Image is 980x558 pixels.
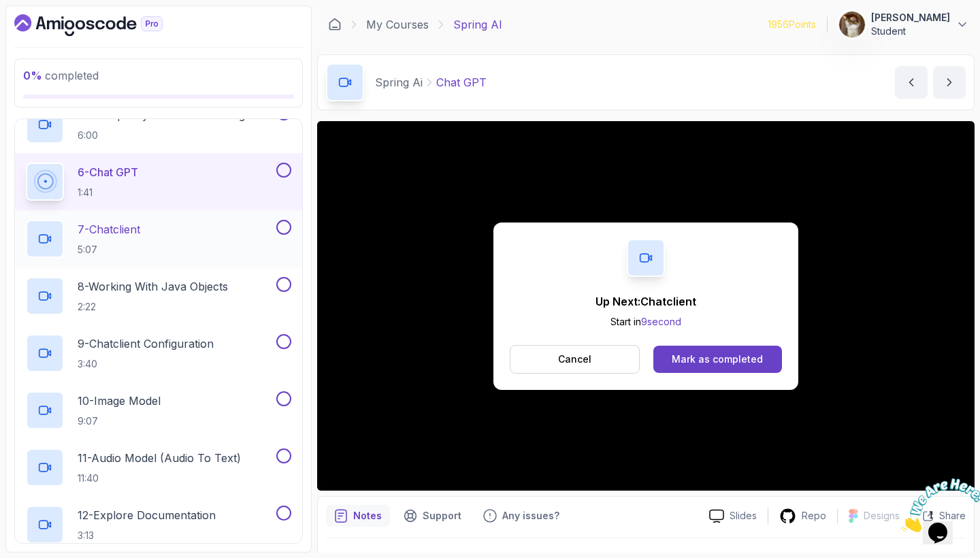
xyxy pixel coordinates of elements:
p: 2:22 [78,300,228,314]
p: 3:13 [78,529,216,542]
button: Cancel [510,345,640,374]
p: 3:40 [78,357,214,371]
p: 6:00 [78,129,250,142]
p: 12 - Explore Documentation [78,507,216,523]
span: completed [23,69,99,82]
button: previous content [895,66,928,99]
p: [PERSON_NAME] [871,11,950,24]
button: user profile image[PERSON_NAME]Student [838,11,969,38]
span: 0 % [23,69,42,82]
p: Any issues? [502,509,559,523]
button: 6-Chat GPT1:41 [26,163,291,201]
p: Support [423,509,461,523]
p: Slides [730,509,757,523]
button: 12-Explore Documentation3:13 [26,506,291,544]
button: Support button [395,505,470,527]
a: My Courses [366,16,429,33]
iframe: 6 - ChatGPT [317,121,975,491]
img: Chat attention grabber [5,5,90,59]
p: 11 - Audio Model (Audio To Text) [78,450,241,466]
button: notes button [326,505,390,527]
p: 8 - Working With Java Objects [78,278,228,295]
p: Up Next: Chatclient [595,293,696,310]
p: Cancel [558,352,591,366]
button: next content [933,66,966,99]
p: Chat GPT [436,74,487,91]
button: Feedback button [475,505,568,527]
button: 5-Set Api Key And Model Configs6:00 [26,105,291,144]
p: Start in [595,315,696,329]
button: 9-Chatclient Configuration3:40 [26,334,291,372]
p: 1956 Points [768,18,816,31]
button: 8-Working With Java Objects2:22 [26,277,291,315]
span: 1 [5,5,11,17]
p: Student [871,24,950,38]
p: 9 - Chatclient Configuration [78,335,214,352]
p: Spring Ai [375,74,423,91]
button: 7-Chatclient5:07 [26,220,291,258]
a: Dashboard [328,18,342,31]
p: Designs [864,509,900,523]
a: Repo [768,508,837,525]
p: 9:07 [78,414,161,428]
button: 10-Image Model9:07 [26,391,291,429]
p: 7 - Chatclient [78,221,140,237]
p: 5:07 [78,243,140,257]
p: Spring AI [453,16,502,33]
p: 10 - Image Model [78,393,161,409]
iframe: chat widget [896,473,980,538]
button: 11-Audio Model (Audio To Text)11:40 [26,448,291,487]
p: 6 - Chat GPT [78,164,138,180]
a: Dashboard [14,14,194,36]
p: 1:41 [78,186,138,199]
span: 9 second [641,316,681,327]
div: Mark as completed [672,352,763,366]
p: Repo [802,509,826,523]
p: 11:40 [78,472,241,485]
button: Mark as completed [653,346,782,373]
a: Slides [698,509,768,523]
p: Notes [353,509,382,523]
img: user profile image [839,12,865,37]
